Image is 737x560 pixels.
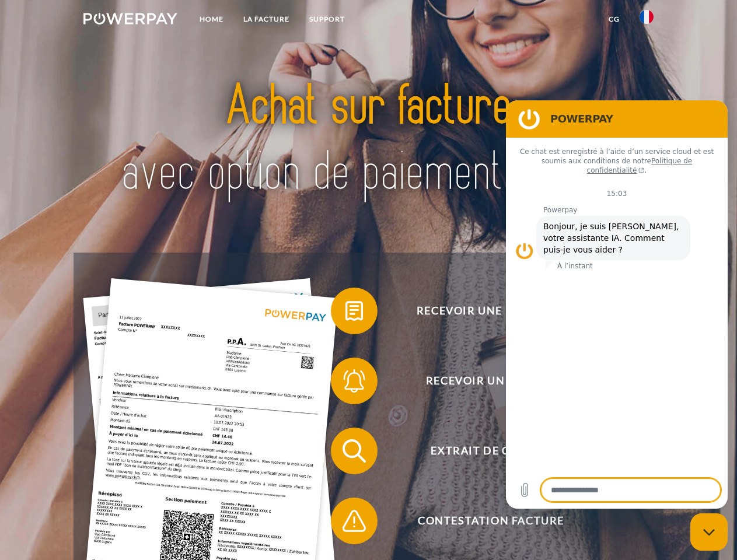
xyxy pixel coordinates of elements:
[690,513,728,551] iframe: Bouton de lancement de la fenêtre de messagerie, conversation en cours
[340,436,369,466] img: qb_search.svg
[506,100,728,509] iframe: Fenêtre de messagerie
[331,498,634,544] button: Contestation Facture
[299,9,355,30] a: Support
[340,296,369,325] img: qb_bill.svg
[83,13,177,24] img: logo-powerpay-white.svg
[331,428,634,474] button: Extrait de compte
[340,506,369,535] img: qb_warning.svg
[348,288,634,334] span: Recevoir une facture ?
[348,358,634,404] span: Recevoir un rappel?
[348,428,634,474] span: Extrait de compte
[599,9,630,30] a: CG
[233,9,299,30] a: LA FACTURE
[111,56,626,223] img: title-powerpay_fr.svg
[640,10,654,24] img: fr
[348,498,634,544] span: Contestation Facture
[190,9,233,30] a: Home
[331,358,634,404] button: Recevoir un rappel?
[340,366,369,395] img: qb_bell.svg
[331,288,634,334] button: Recevoir une facture ?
